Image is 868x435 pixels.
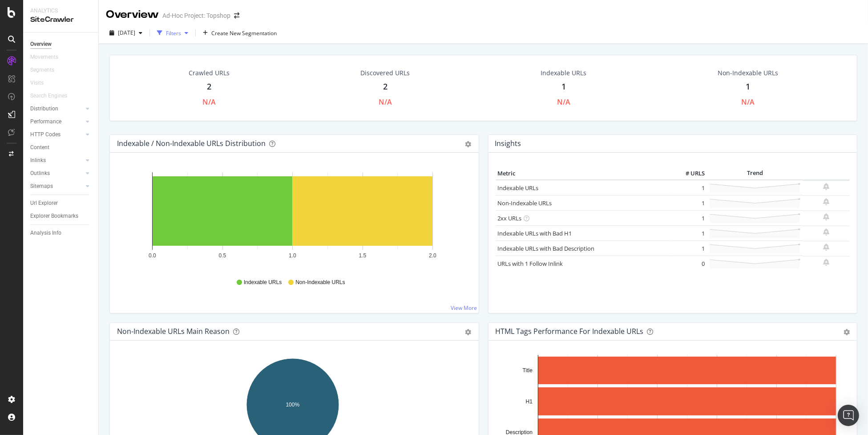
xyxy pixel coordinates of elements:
[495,138,521,150] h4: Insights
[30,91,67,101] div: Search Engines
[360,69,410,77] div: Discovered URLs
[496,327,644,336] div: HTML Tags Performance for Indexable URLs
[234,12,239,19] div: arrow-right-arrow-left
[30,130,83,139] a: HTTP Codes
[30,117,61,126] div: Performance
[199,26,280,40] button: Create New Segmentation
[498,184,539,192] a: Indexable URLs
[498,244,595,252] a: Indexable URLs with Bad Description
[286,402,300,408] text: 100%
[244,279,282,286] span: Indexable URLs
[118,29,135,37] span: 2025 Aug. 17th
[824,213,830,220] div: bell-plus
[824,228,830,236] div: bell-plus
[106,26,146,40] button: [DATE]
[207,81,211,93] div: 2
[541,69,587,77] div: Indexable URLs
[561,81,566,93] div: 1
[30,117,83,126] a: Performance
[162,11,230,20] div: Ad-Hoc Project: Topshop
[30,143,92,152] a: Content
[671,226,707,241] td: 1
[153,26,192,40] button: Filters
[30,211,78,221] div: Explorer Bookmarks
[824,244,830,251] div: bell-plus
[30,156,46,165] div: Inlinks
[106,7,159,22] div: Overview
[824,259,830,266] div: bell-plus
[30,53,67,62] a: Movements
[117,167,468,270] svg: A chart.
[149,252,156,259] text: 0.0
[30,78,44,88] div: Visits
[30,143,49,152] div: Content
[30,15,91,25] div: SiteCrawler
[844,329,850,335] div: gear
[379,97,392,107] div: N/A
[671,195,707,211] td: 1
[741,97,755,107] div: N/A
[295,279,345,286] span: Non-Indexable URLs
[30,104,83,114] a: Distribution
[30,182,83,191] a: Sitemaps
[189,69,230,77] div: Crawled URLs
[30,130,61,139] div: HTTP Codes
[30,78,52,88] a: Visits
[289,252,296,259] text: 1.0
[671,167,707,180] th: # URLS
[746,81,750,93] div: 1
[30,228,92,238] a: Analysis Info
[671,256,707,271] td: 0
[498,214,522,222] a: 2xx URLs
[525,398,533,405] text: H1
[498,199,552,207] a: Non-Indexable URLs
[117,139,266,148] div: Indexable / Non-Indexable URLs Distribution
[838,405,859,426] div: Open Intercom Messenger
[498,260,563,268] a: URLs with 1 Follow Inlink
[522,367,533,374] text: Title
[30,40,92,49] a: Overview
[30,91,76,101] a: Search Engines
[30,169,83,178] a: Outlinks
[359,252,367,259] text: 1.5
[30,65,54,75] div: Segments
[465,329,472,335] div: gear
[30,228,61,238] div: Analysis Info
[465,141,472,147] div: gear
[383,81,388,93] div: 2
[30,199,92,208] a: Url Explorer
[824,183,830,190] div: bell-plus
[166,29,181,37] div: Filters
[30,104,58,114] div: Distribution
[557,97,570,107] div: N/A
[671,241,707,256] td: 1
[824,198,830,205] div: bell-plus
[671,180,707,195] td: 1
[30,53,58,62] div: Movements
[202,97,216,107] div: N/A
[707,167,803,180] th: Trend
[671,211,707,226] td: 1
[117,327,230,336] div: Non-Indexable URLs Main Reason
[30,182,53,191] div: Sitemaps
[498,229,572,237] a: Indexable URLs with Bad H1
[30,40,52,49] div: Overview
[30,156,83,165] a: Inlinks
[30,199,58,208] div: Url Explorer
[219,252,226,259] text: 0.5
[30,169,50,178] div: Outlinks
[718,69,778,77] div: Non-Indexable URLs
[30,211,92,221] a: Explorer Bookmarks
[429,252,436,259] text: 2.0
[451,304,477,312] a: View More
[30,7,91,15] div: Analytics
[211,29,277,37] span: Create New Segmentation
[30,65,63,75] a: Segments
[496,167,672,180] th: Metric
